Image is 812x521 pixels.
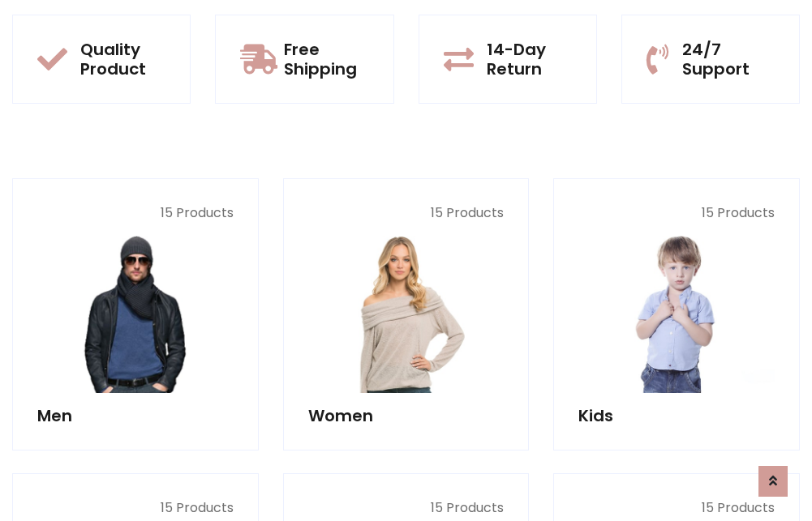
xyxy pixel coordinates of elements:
h5: Women [308,406,505,425]
h5: Men [37,406,234,425]
p: 15 Products [37,203,234,223]
h5: 14-Day Return [487,40,572,79]
h5: 24/7 Support [682,40,775,79]
h5: Quality Product [80,40,165,79]
h5: Free Shipping [284,40,368,79]
h5: Kids [578,406,775,425]
p: 15 Products [308,498,505,518]
p: 15 Products [578,498,775,518]
p: 15 Products [578,203,775,223]
p: 15 Products [37,498,234,518]
p: 15 Products [308,203,505,223]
